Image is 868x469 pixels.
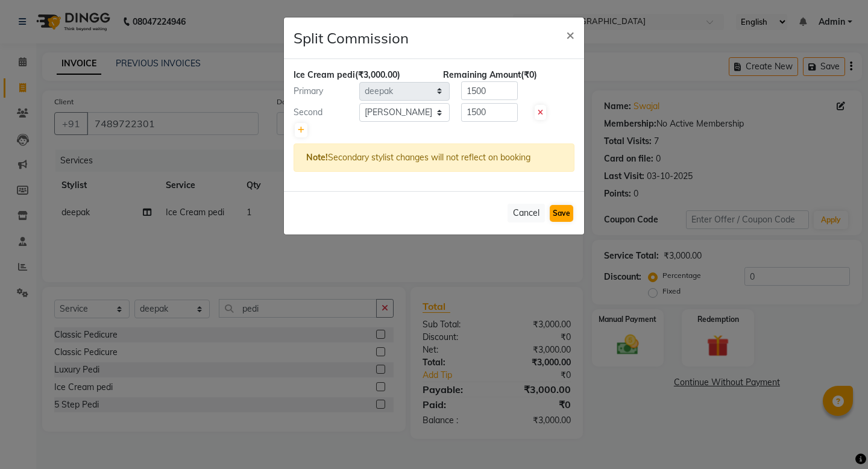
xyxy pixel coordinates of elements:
[294,27,409,49] h4: Split Commission
[285,85,359,98] div: Primary
[294,143,574,172] div: Secondary stylist changes will not reflect on booking
[521,69,537,80] span: (₹0)
[285,106,359,119] div: Second
[566,25,574,43] span: ×
[443,69,521,80] span: Remaining Amount
[306,152,328,163] strong: Note!
[508,204,545,222] button: Cancel
[294,69,355,80] span: Ice Cream pedi
[550,205,573,222] button: Save
[556,17,584,51] button: Close
[355,69,400,80] span: (₹3,000.00)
